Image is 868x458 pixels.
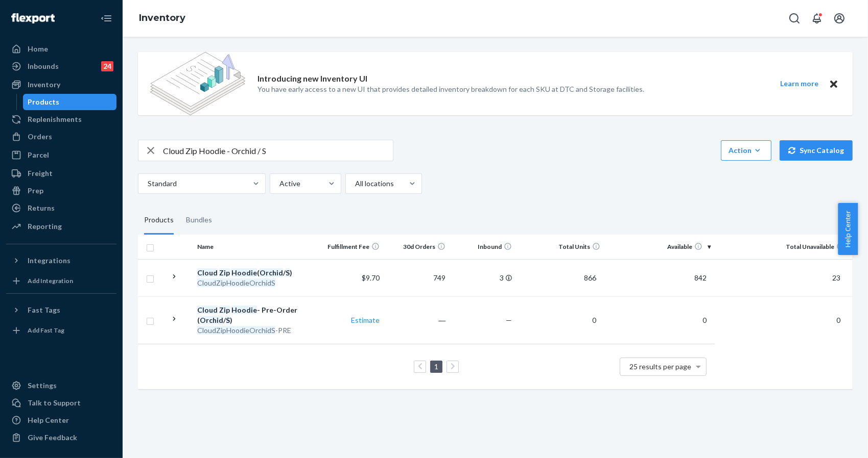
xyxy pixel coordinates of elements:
input: All locations [354,179,355,189]
span: $9.70 [362,273,380,282]
input: Active [278,179,279,189]
th: Total Units [516,235,604,259]
th: Name [193,235,317,259]
span: — [506,316,512,324]
em: Orchid [260,268,283,277]
a: Reporting [6,218,116,235]
div: Add Fast Tag [28,326,64,335]
span: 0 [698,316,711,324]
button: Talk to Support [6,395,116,411]
button: Fast Tags [6,302,116,318]
div: ( / ) [197,268,313,278]
div: Returns [28,203,55,213]
p: Introducing new Inventory UI [257,73,367,85]
button: Close [827,78,840,90]
div: 24 [101,61,113,71]
a: Returns [6,200,116,216]
td: ― [384,296,450,344]
button: Integrations [6,252,116,269]
th: Fulfillment Fee [317,235,384,259]
button: Action [721,140,771,161]
p: You have early access to a new UI that provides detailed inventory breakdown for each SKU at DTC ... [257,84,644,94]
em: Orchid [200,316,223,324]
a: Prep [6,183,116,199]
div: Integrations [28,256,71,266]
th: Available [604,235,715,259]
em: CloudZipHoodieOrchidS [197,278,275,287]
a: Help Center [6,412,116,428]
a: Parcel [6,147,116,163]
em: S [226,316,230,324]
div: Products [144,206,174,235]
td: 749 [384,259,450,296]
a: Settings [6,377,116,394]
button: Sync Catalog [780,140,853,161]
div: Action [729,145,764,156]
div: Add Integration [28,276,73,285]
ol: breadcrumbs [131,4,194,33]
span: 842 [690,273,711,282]
th: Total Unavailable [715,235,853,259]
div: Fast Tags [28,305,60,315]
span: 0 [832,316,844,324]
a: Orders [6,129,116,145]
button: Learn more [774,78,825,90]
img: new-reports-banner-icon.82668bd98b6a51aee86340f2a7b77ae3.png [150,52,245,115]
div: Freight [28,168,53,179]
img: Flexport logo [11,13,55,23]
button: Open notifications [807,8,827,29]
div: Orders [28,132,52,142]
em: Cloud [197,268,218,277]
th: Inbound [450,235,516,259]
a: Inventory [139,12,185,23]
div: Products [28,97,60,107]
input: Standard [147,179,148,189]
button: Open account menu [829,8,850,29]
a: Inbounds24 [6,58,116,74]
div: Settings [28,380,57,391]
div: Replenishments [28,114,82,124]
a: Estimate [351,316,380,324]
div: Prep [28,186,43,196]
a: Freight [6,165,116,182]
td: 3 [450,259,516,296]
div: Bundles [186,206,212,235]
div: Inventory [28,80,60,90]
span: 23 [828,273,844,282]
a: Page 1 is your current page [432,362,440,371]
em: Cloud [197,306,218,314]
div: Reporting [28,221,62,232]
div: Help Center [28,415,69,425]
div: -PRE [197,325,313,336]
div: Inbounds [28,61,59,71]
div: Talk to Support [28,398,81,408]
a: Replenishments [6,111,116,128]
span: 866 [580,273,600,282]
span: 0 [588,316,600,324]
em: Zip [219,306,230,314]
button: Give Feedback [6,429,116,446]
a: Add Integration [6,273,116,289]
button: Close Navigation [96,8,116,29]
span: 25 results per page [629,362,691,371]
th: 30d Orders [384,235,450,259]
button: Help Center [838,203,858,255]
span: Support [20,7,57,16]
em: S [286,268,290,277]
div: Give Feedback [28,432,77,443]
a: Products [23,94,117,110]
em: CloudZipHoodieOrchidS [197,326,275,335]
button: Open Search Box [784,8,805,29]
div: Parcel [28,150,49,160]
div: Home [28,44,48,54]
em: Zip [219,268,230,277]
a: Add Fast Tag [6,322,116,339]
em: Hoodie [231,268,257,277]
em: Hoodie [231,306,257,314]
input: Search inventory by name or sku [163,140,393,161]
div: - Pre-Order ( / ) [197,305,313,325]
a: Inventory [6,77,116,93]
a: Home [6,41,116,57]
